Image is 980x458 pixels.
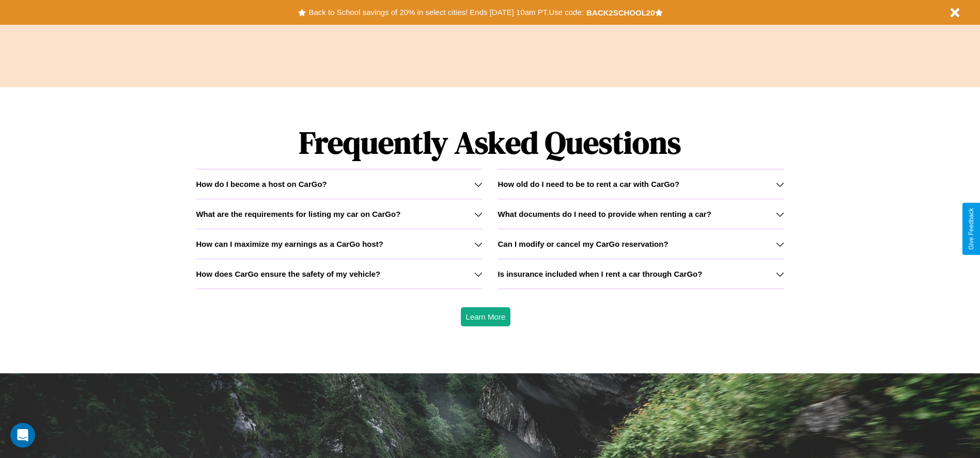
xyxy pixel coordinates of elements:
[968,208,975,250] div: Give Feedback
[306,5,586,20] button: Back to School savings of 20% in select cities! Ends [DATE] 10am PT.Use code:
[196,210,400,218] h3: What are the requirements for listing my car on CarGo?
[196,240,383,248] h3: How can I maximize my earnings as a CarGo host?
[196,270,380,278] h3: How does CarGo ensure the safety of my vehicle?
[498,270,703,278] h3: Is insurance included when I rent a car through CarGo?
[586,8,655,17] b: BACK2SCHOOL20
[498,240,668,248] h3: Can I modify or cancel my CarGo reservation?
[196,180,326,188] h3: How do I become a host on CarGo?
[498,180,680,188] h3: How old do I need to be to rent a car with CarGo?
[10,423,35,448] div: Open Intercom Messenger
[196,116,784,169] h1: Frequently Asked Questions
[461,307,511,326] button: Learn More
[498,210,711,218] h3: What documents do I need to provide when renting a car?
